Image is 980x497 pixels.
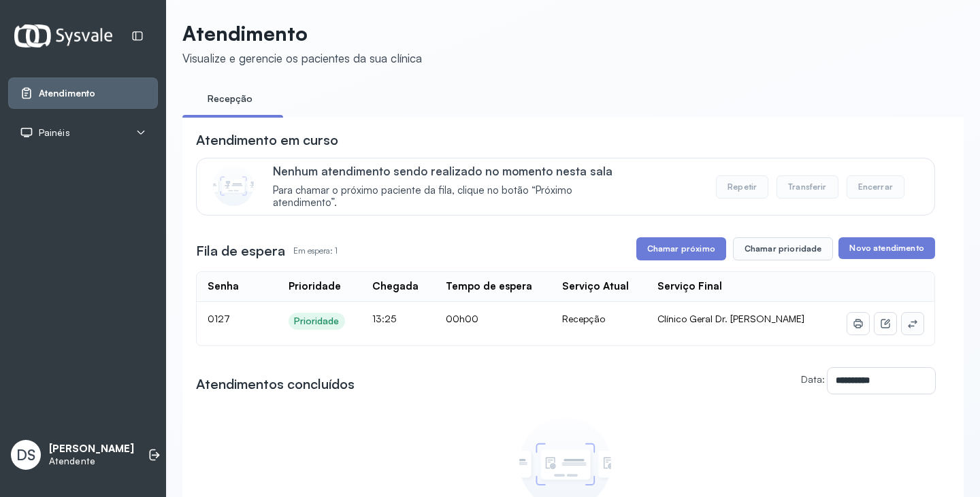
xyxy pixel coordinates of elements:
[213,165,254,206] img: Imagem de CalloutCard
[20,86,146,100] a: Atendimento
[14,24,112,47] img: Logotipo do estabelecimento
[372,280,419,293] div: Chegada
[273,164,633,178] p: Nenhum atendimento sendo realizado no momento nesta sala
[372,313,396,324] span: 13:25
[208,313,230,324] span: 0127
[847,175,904,199] button: Encerrar
[196,375,355,394] h3: Atendimentos concluídos
[801,373,825,385] label: Data:
[39,127,70,139] span: Painéis
[562,280,629,293] div: Serviço Atual
[562,313,636,325] div: Recepção
[446,280,532,293] div: Tempo de espera
[49,456,134,467] p: Atendente
[293,241,338,260] p: Em espera: 1
[657,313,804,324] span: Clínico Geral Dr. [PERSON_NAME]
[716,175,768,199] button: Repetir
[182,88,278,110] a: Recepção
[777,175,838,199] button: Transferir
[196,131,338,150] h3: Atendimento em curso
[657,280,722,293] div: Serviço Final
[446,313,478,324] span: 00h00
[208,280,239,293] div: Senha
[636,237,726,260] button: Chamar próximo
[39,88,95,99] span: Atendimento
[196,241,285,260] h3: Fila de espera
[182,51,422,65] div: Visualize e gerencie os pacientes da sua clínica
[49,443,134,456] p: [PERSON_NAME]
[273,184,633,210] span: Para chamar o próximo paciente da fila, clique no botão “Próximo atendimento”.
[838,237,934,259] button: Novo atendimento
[182,21,422,46] p: Atendimento
[733,237,834,260] button: Chamar prioridade
[294,315,340,327] div: Prioridade
[289,280,341,293] div: Prioridade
